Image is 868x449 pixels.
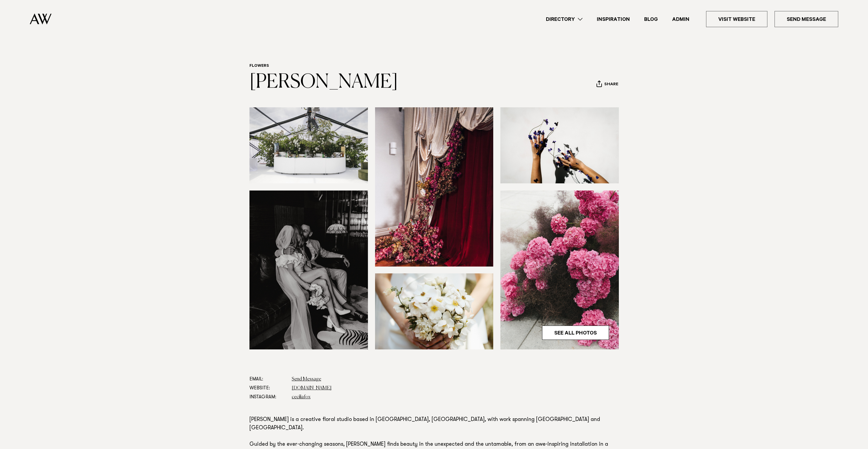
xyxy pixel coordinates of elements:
a: Send Message [775,11,838,27]
a: [DOMAIN_NAME] [292,386,332,391]
a: Admin [665,15,697,23]
button: Share [596,80,619,89]
a: Flowers [249,64,269,69]
span: Share [604,82,618,88]
a: Directory [539,15,590,23]
dt: Instagram: [249,393,287,402]
img: Auckland Weddings Logo [30,13,51,24]
a: Visit Website [706,11,767,27]
a: ceciliafox [292,395,310,400]
a: [PERSON_NAME] [249,73,398,92]
a: Blog [637,15,665,23]
a: Send Message [292,377,321,382]
a: Inspiration [590,15,637,23]
a: See All Photos [542,326,609,340]
dt: Email: [249,375,287,384]
dt: Website: [249,384,287,393]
